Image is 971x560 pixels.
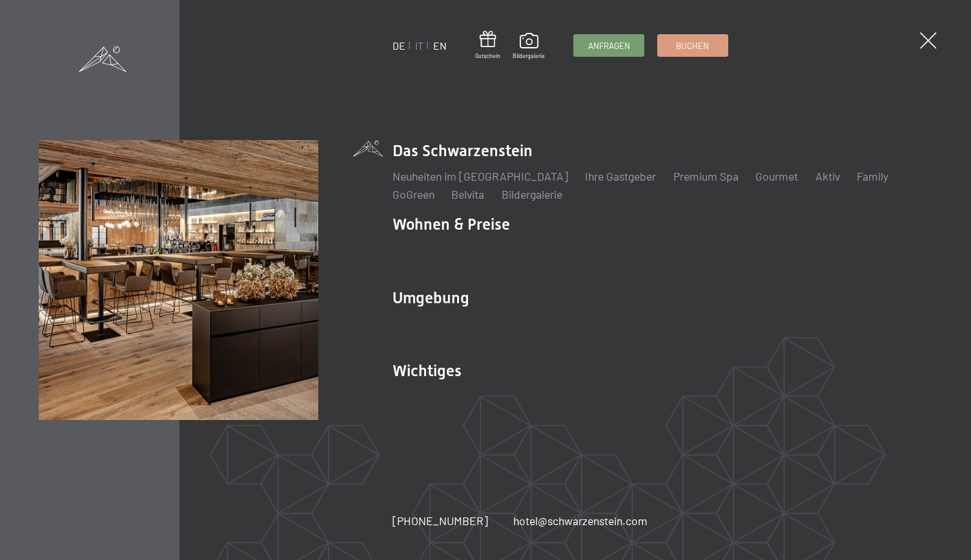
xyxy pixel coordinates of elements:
[502,187,562,201] a: Bildergalerie
[433,39,447,52] a: EN
[393,514,488,528] span: [PHONE_NUMBER]
[475,31,500,60] a: Gutschein
[513,33,545,60] a: Bildergalerie
[513,52,545,60] span: Bildergalerie
[393,187,434,201] a: GoGreen
[415,39,424,52] a: IT
[658,35,728,56] a: Buchen
[815,169,840,183] a: Aktiv
[475,52,500,60] span: Gutschein
[857,169,888,183] a: Family
[574,35,644,56] a: Anfragen
[513,513,648,529] a: hotel@schwarzenstein.com
[393,513,488,529] a: [PHONE_NUMBER]
[676,40,709,52] span: Buchen
[755,169,798,183] a: Gourmet
[673,169,739,183] a: Premium Spa
[393,169,568,183] a: Neuheiten im [GEOGRAPHIC_DATA]
[588,40,630,52] span: Anfragen
[393,39,405,52] a: DE
[451,187,484,201] a: Belvita
[585,169,656,183] a: Ihre Gastgeber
